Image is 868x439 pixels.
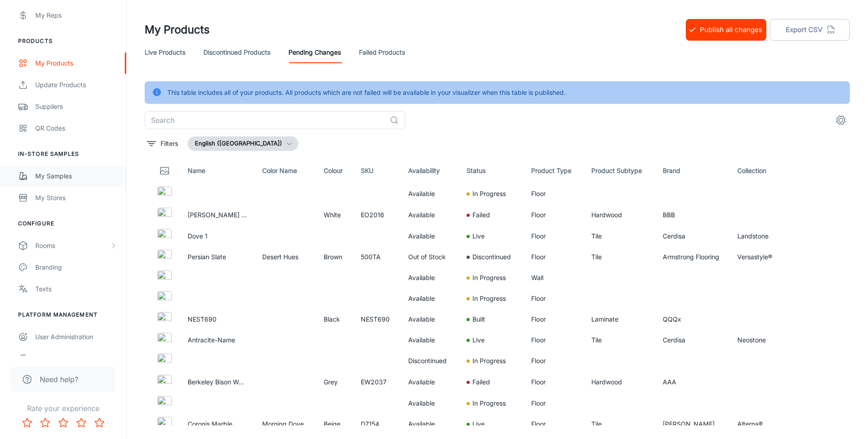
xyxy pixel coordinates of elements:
[459,158,524,183] th: Status
[656,204,730,226] td: BBB
[35,102,117,112] div: Suppliers
[145,111,386,129] input: Search
[524,414,584,434] td: Floor
[472,314,485,324] p: Built
[524,247,584,267] td: Floor
[401,371,459,393] td: Available
[584,414,656,434] td: Tile
[159,165,170,176] svg: Thumbnail
[730,414,784,434] td: Alterna®
[316,414,353,434] td: Beige
[188,136,298,151] button: English ([GEOGRAPHIC_DATA])
[730,158,784,183] th: Collection
[401,393,459,414] td: Available
[584,330,656,350] td: Tile
[188,377,248,387] p: Berkeley Bison Walnut 240 x 20/6mm
[255,247,316,267] td: Desert Hues
[255,158,316,183] th: Color Name
[524,350,584,371] td: Floor
[472,419,485,429] p: Live
[584,247,656,267] td: Tile
[72,414,90,432] button: Rate 4 star
[472,377,490,387] p: Failed
[524,288,584,309] td: Floor
[35,123,117,133] div: QR Codes
[524,158,584,183] th: Product Type
[401,204,459,226] td: Available
[188,314,248,324] p: NEST690
[472,231,485,241] p: Live
[35,80,117,90] div: Update Products
[288,42,341,63] a: Pending Changes
[401,158,459,183] th: Availability
[316,247,353,267] td: Brown
[188,252,248,262] p: Persian Slate
[472,294,506,304] p: In Progress
[316,309,353,330] td: Black
[90,414,108,432] button: Rate 5 star
[656,414,730,434] td: [PERSON_NAME] Flooringsdfa
[401,226,459,247] td: Available
[316,371,353,393] td: Grey
[54,414,72,432] button: Rate 3 star
[188,210,248,220] p: [PERSON_NAME] [PERSON_NAME] Oak 150 x 14/3mm
[730,247,784,267] td: Versastyle®
[524,309,584,330] td: Floor
[35,58,117,68] div: My Products
[167,84,566,101] div: This table includes all of your products. All products which are not failed will be available in ...
[401,288,459,309] td: Available
[686,19,766,41] button: Publish all changes
[524,226,584,247] td: Floor
[40,374,78,385] span: Need help?
[401,414,459,434] td: Available
[656,247,730,267] td: Armstrong Flooring
[770,19,850,41] button: Export CSV
[145,22,210,38] h1: My Products
[401,350,459,371] td: Discontinued
[401,247,459,267] td: Out of Stock
[656,158,730,183] th: Brand
[584,371,656,393] td: Hardwood
[7,403,119,414] p: Rate your experience
[730,226,784,247] td: Landstone
[832,111,850,129] button: settings
[354,158,401,183] th: SKU
[656,371,730,393] td: AAA
[35,262,117,272] div: Branding
[359,42,405,63] a: Failed Products
[35,354,117,364] div: Settings
[472,356,506,366] p: In Progress
[401,267,459,288] td: Available
[472,273,506,283] p: In Progress
[584,226,656,247] td: Tile
[472,252,511,262] p: Discontinued
[145,42,185,63] a: Live Products
[354,371,401,393] td: EW2037
[524,267,584,288] td: Wall
[35,10,117,20] div: My Reps
[36,414,54,432] button: Rate 2 star
[524,204,584,226] td: Floor
[316,204,353,226] td: White
[656,309,730,330] td: QQQx
[18,414,36,432] button: Rate 1 star
[524,183,584,204] td: Floor
[35,241,110,251] div: Rooms
[180,158,255,183] th: Name
[656,330,730,350] td: Cerdisa
[524,393,584,414] td: Floor
[584,309,656,330] td: Laminate
[354,309,401,330] td: NEST690
[188,419,248,429] p: Coronis Marble
[35,284,117,294] div: Texts
[584,204,656,226] td: Hardwood
[524,371,584,393] td: Floor
[472,335,485,345] p: Live
[35,193,117,203] div: My Stores
[401,330,459,350] td: Available
[188,335,248,345] p: Antracite-Name
[584,158,656,183] th: Product Subtype
[656,226,730,247] td: Cerdisa
[354,414,401,434] td: D7154
[524,330,584,350] td: Floor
